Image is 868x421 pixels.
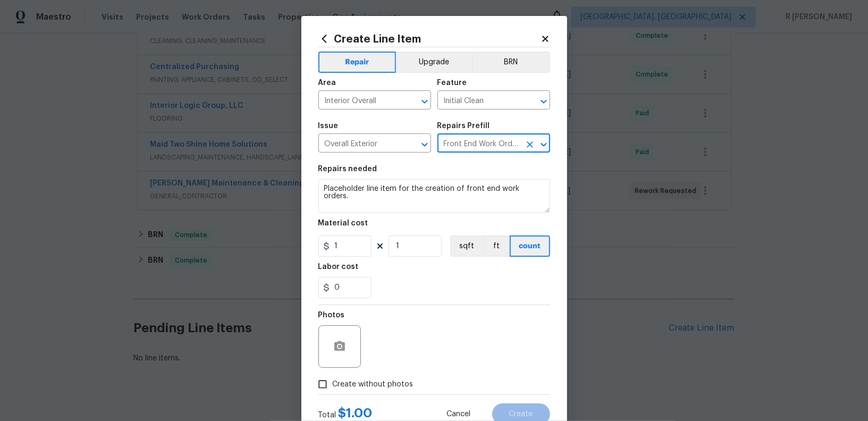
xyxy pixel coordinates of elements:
[318,122,339,130] h5: Issue
[318,165,377,173] h5: Repairs needed
[318,52,397,73] button: Repair
[318,79,336,87] h5: Area
[483,235,510,257] button: ft
[339,407,373,419] span: $ 1.00
[523,137,537,152] button: Clear
[437,79,467,87] h5: Feature
[318,408,373,420] div: Total
[447,410,471,418] span: Cancel
[437,122,490,130] h5: Repairs Prefill
[318,179,550,213] textarea: Placeholder line item for the creation of front end work orders.
[509,410,533,418] span: Create
[318,263,359,271] h5: Labor cost
[417,137,432,152] button: Open
[318,220,368,227] h5: Material cost
[333,379,414,390] span: Create without photos
[396,52,472,73] button: Upgrade
[472,52,550,73] button: BRN
[536,137,551,152] button: Open
[510,235,550,257] button: count
[450,235,483,257] button: sqft
[417,94,432,109] button: Open
[318,33,541,45] h2: Create Line Item
[318,311,345,319] h5: Photos
[536,94,551,109] button: Open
